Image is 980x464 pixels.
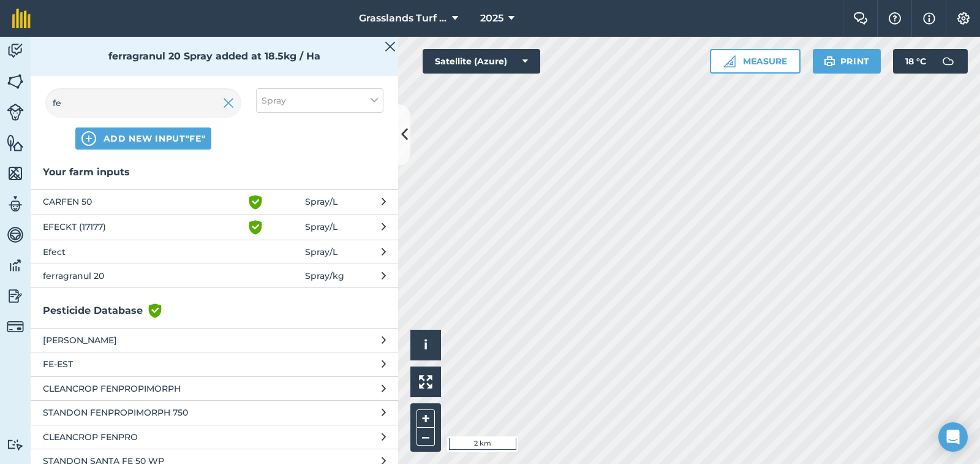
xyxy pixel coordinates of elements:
button: ferragranul 20 Spray/kg [31,264,398,287]
img: Ruler icon [723,55,736,67]
img: svg+xml;base64,PHN2ZyB4bWxucz0iaHR0cDovL3d3dy53My5vcmcvMjAwMC9zdmciIHdpZHRoPSIxNyIgaGVpZ2h0PSIxNy... [923,11,935,26]
img: svg+xml;base64,PHN2ZyB4bWxucz0iaHR0cDovL3d3dy53My5vcmcvMjAwMC9zdmciIHdpZHRoPSI1NiIgaGVpZ2h0PSI2MC... [7,164,24,183]
img: Four arrows, one pointing top left, one top right, one bottom right and the last bottom left [419,375,432,389]
img: svg+xml;base64,PHN2ZyB4bWxucz0iaHR0cDovL3d3dy53My5vcmcvMjAwMC9zdmciIHdpZHRoPSIxOSIgaGVpZ2h0PSIyNC... [824,54,835,69]
img: svg+xml;base64,PD94bWwgdmVyc2lvbj0iMS4wIiBlbmNvZGluZz0idXRmLTgiPz4KPCEtLSBHZW5lcmF0b3I6IEFkb2JlIE... [7,318,24,335]
button: – [417,428,435,446]
span: [PERSON_NAME] [43,333,243,347]
span: CARFEN 50 [43,195,243,210]
span: Spray / kg [305,269,344,283]
img: svg+xml;base64,PD94bWwgdmVyc2lvbj0iMS4wIiBlbmNvZGluZz0idXRmLTgiPz4KPCEtLSBHZW5lcmF0b3I6IEFkb2JlIE... [936,49,960,74]
button: [PERSON_NAME] [31,328,398,352]
img: svg+xml;base64,PHN2ZyB4bWxucz0iaHR0cDovL3d3dy53My5vcmcvMjAwMC9zdmciIHdpZHRoPSIyMiIgaGVpZ2h0PSIzMC... [223,96,234,110]
img: svg+xml;base64,PD94bWwgdmVyc2lvbj0iMS4wIiBlbmNvZGluZz0idXRmLTgiPz4KPCEtLSBHZW5lcmF0b3I6IEFkb2JlIE... [7,104,24,121]
img: Two speech bubbles overlapping with the left bubble in the forefront [853,12,868,25]
span: Efect [43,245,243,259]
button: EFECKT (17177) Spray/L [31,215,398,240]
span: 18 ° C [905,49,926,74]
button: FE-EST [31,352,398,376]
img: svg+xml;base64,PHN2ZyB4bWxucz0iaHR0cDovL3d3dy53My5vcmcvMjAwMC9zdmciIHdpZHRoPSI1NiIgaGVpZ2h0PSI2MC... [7,72,24,91]
button: CARFEN 50 Spray/L [31,189,398,215]
div: ferragranul 20 Spray added at 18.5kg / Ha [31,37,398,76]
span: 2025 [480,11,503,26]
button: Measure [710,49,801,74]
img: svg+xml;base64,PHN2ZyB4bWxucz0iaHR0cDovL3d3dy53My5vcmcvMjAwMC9zdmciIHdpZHRoPSIyMiIgaGVpZ2h0PSIzMC... [385,39,396,54]
button: + [417,409,435,428]
h3: Pesticide Database [31,303,398,319]
span: CLEANCROP FENPRO [43,430,243,444]
span: Spray / L [305,195,337,210]
span: i [424,337,428,352]
span: STANDON FENPROPIMORPH 750 [43,406,243,419]
button: Spray [256,88,383,113]
img: svg+xml;base64,PHN2ZyB4bWxucz0iaHR0cDovL3d3dy53My5vcmcvMjAwMC9zdmciIHdpZHRoPSI1NiIgaGVpZ2h0PSI2MC... [7,134,24,152]
span: ADD NEW INPUT "fe" [104,132,206,145]
img: A question mark icon [888,12,902,25]
img: svg+xml;base64,PD94bWwgdmVyc2lvbj0iMS4wIiBlbmNvZGluZz0idXRmLTgiPz4KPCEtLSBHZW5lcmF0b3I6IEFkb2JlIE... [7,287,24,305]
button: Satellite (Azure) [423,49,540,74]
button: Efect Spray/L [31,240,398,264]
span: Spray / L [305,220,337,235]
button: i [410,330,441,360]
button: CLEANCROP FENPROPIMORPH [31,376,398,400]
img: svg+xml;base64,PHN2ZyB4bWxucz0iaHR0cDovL3d3dy53My5vcmcvMjAwMC9zdmciIHdpZHRoPSIxNCIgaGVpZ2h0PSIyNC... [81,131,96,146]
img: svg+xml;base64,PD94bWwgdmVyc2lvbj0iMS4wIiBlbmNvZGluZz0idXRmLTgiPz4KPCEtLSBHZW5lcmF0b3I6IEFkb2JlIE... [7,226,24,244]
button: 18 °C [893,49,968,74]
span: FE-EST [43,357,243,371]
img: svg+xml;base64,PD94bWwgdmVyc2lvbj0iMS4wIiBlbmNvZGluZz0idXRmLTgiPz4KPCEtLSBHZW5lcmF0b3I6IEFkb2JlIE... [7,256,24,275]
span: Spray [262,94,286,107]
button: STANDON FENPROPIMORPH 750 [31,400,398,424]
img: fieldmargin Logo [12,9,31,28]
span: ferragranul 20 [43,269,243,283]
button: ADD NEW INPUT"fe" [75,127,212,150]
input: Search [45,88,241,118]
button: Print [813,49,881,74]
img: A cog icon [956,12,971,25]
img: svg+xml;base64,PD94bWwgdmVyc2lvbj0iMS4wIiBlbmNvZGluZz0idXRmLTgiPz4KPCEtLSBHZW5lcmF0b3I6IEFkb2JlIE... [7,439,24,451]
button: CLEANCROP FENPRO [31,425,398,449]
span: Grasslands Turf farm [359,11,447,26]
span: Spray / L [305,245,337,259]
img: svg+xml;base64,PD94bWwgdmVyc2lvbj0iMS4wIiBlbmNvZGluZz0idXRmLTgiPz4KPCEtLSBHZW5lcmF0b3I6IEFkb2JlIE... [7,42,24,60]
span: EFECKT (17177) [43,220,243,235]
div: Open Intercom Messenger [938,422,968,452]
img: svg+xml;base64,PD94bWwgdmVyc2lvbj0iMS4wIiBlbmNvZGluZz0idXRmLTgiPz4KPCEtLSBHZW5lcmF0b3I6IEFkb2JlIE... [7,195,24,213]
h3: Your farm inputs [31,164,398,180]
span: CLEANCROP FENPROPIMORPH [43,382,243,395]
